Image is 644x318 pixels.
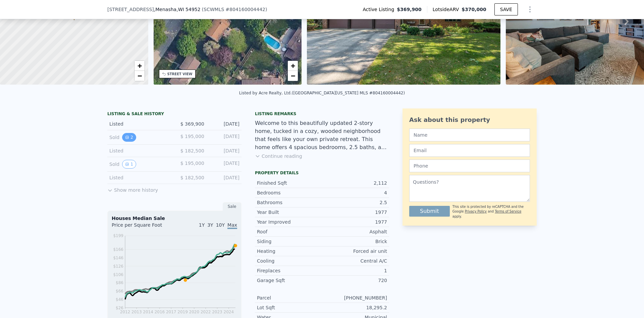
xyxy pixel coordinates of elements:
[494,3,518,15] button: SAVE
[189,310,200,314] tspan: 2020
[207,222,213,228] span: 3Y
[397,6,422,13] span: $369,900
[257,209,322,216] div: Year Built
[113,233,123,238] tspan: $199
[288,61,298,71] a: Zoom in
[135,71,145,81] a: Zoom out
[107,111,241,118] div: LISTING & SALE HISTORY
[166,310,176,314] tspan: 2017
[523,3,537,16] button: Show Options
[113,247,123,252] tspan: $166
[116,289,123,293] tspan: $66
[202,6,267,13] div: ( )
[216,222,225,228] span: 10Y
[409,115,530,125] div: Ask about this property
[409,129,530,141] input: Name
[322,277,387,284] div: 720
[112,222,174,232] div: Price per Square Foot
[180,148,204,153] span: $ 182,500
[322,199,387,206] div: 2.5
[204,7,224,12] span: SCWMLS
[201,310,211,314] tspan: 2022
[116,280,123,285] tspan: $86
[291,72,295,80] span: −
[322,180,387,186] div: 2,112
[210,133,239,142] div: [DATE]
[137,61,142,70] span: +
[322,248,387,255] div: Forced air unit
[322,228,387,235] div: Asphalt
[257,228,322,235] div: Roof
[257,189,322,196] div: Bedrooms
[113,272,123,277] tspan: $106
[113,256,123,260] tspan: $146
[180,121,204,127] span: $ 369,900
[452,205,530,219] div: This site is protected by reCAPTCHA and the Google and apply.
[288,71,298,81] a: Zoom out
[155,310,165,314] tspan: 2016
[107,6,154,13] span: [STREET_ADDRESS]
[363,6,397,13] span: Active Listing
[322,258,387,264] div: Central A/C
[409,160,530,172] input: Phone
[257,294,322,301] div: Parcel
[112,215,237,222] div: Houses Median Sale
[154,6,201,13] span: , Menasha
[257,277,322,284] div: Garage Sqft
[322,219,387,225] div: 1977
[257,199,322,206] div: Bathrooms
[239,91,405,95] div: Listed by Acre Realty, Ltd. ([GEOGRAPHIC_DATA][US_STATE] MLS #804160004442)
[322,189,387,196] div: 4
[210,121,239,127] div: [DATE]
[257,180,322,186] div: Finished Sqft
[409,206,450,217] button: Submit
[257,258,322,264] div: Cooling
[122,133,136,142] button: View historical data
[176,7,200,12] span: , WI 54952
[433,6,462,13] span: Lotside ARV
[257,238,322,245] div: Siding
[322,294,387,301] div: [PHONE_NUMBER]
[257,267,322,274] div: Fireplaces
[462,7,486,12] span: $370,000
[409,144,530,157] input: Email
[257,248,322,255] div: Heating
[131,310,142,314] tspan: 2013
[135,61,145,71] a: Zoom in
[257,304,322,311] div: Lot Sqft
[177,310,188,314] tspan: 2019
[255,170,389,176] div: Property details
[322,238,387,245] div: Brick
[116,297,123,302] tspan: $46
[109,121,169,127] div: Listed
[225,7,265,12] span: # 804160004442
[322,209,387,216] div: 1977
[113,264,123,269] tspan: $126
[109,147,169,154] div: Listed
[109,174,169,181] div: Listed
[257,219,322,225] div: Year Improved
[291,61,295,70] span: +
[322,304,387,311] div: 18,295.2
[210,147,239,154] div: [DATE]
[212,310,222,314] tspan: 2023
[122,160,136,169] button: View historical data
[199,222,205,228] span: 1Y
[255,119,389,151] div: Welcome to this beautifully updated 2-story home, tucked in a cozy, wooded neighborhood that feel...
[255,111,389,117] div: Listing remarks
[210,160,239,169] div: [DATE]
[109,133,169,142] div: Sold
[180,134,204,139] span: $ 195,000
[210,174,239,181] div: [DATE]
[322,267,387,274] div: 1
[224,310,234,314] tspan: 2024
[465,210,487,213] a: Privacy Policy
[495,210,521,213] a: Terms of Service
[109,160,169,169] div: Sold
[107,184,158,193] button: Show more history
[227,222,237,229] span: Max
[180,175,204,180] span: $ 182,500
[167,72,193,77] div: STREET VIEW
[143,310,153,314] tspan: 2014
[223,202,241,211] div: Sale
